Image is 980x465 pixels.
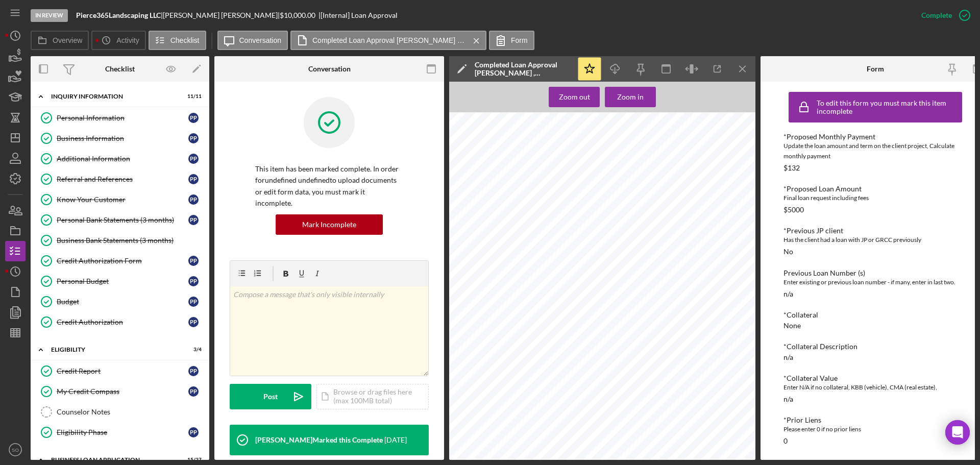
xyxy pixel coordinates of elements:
div: Complete [921,5,952,26]
div: Counselor Notes [57,408,204,416]
span: Consumer/Business/Housing [477,259,551,265]
time: 2025-08-21 17:46 [384,436,407,444]
div: BUSINESS LOAN APPLICATION [51,457,176,463]
div: P P [188,256,199,266]
div: P P [188,366,199,376]
span: Matrix Entry [477,413,538,424]
label: Overview [53,36,82,44]
div: Conversation [308,65,351,73]
button: Zoom in [605,87,656,107]
div: My Credit Compass [57,387,188,396]
div: Please enter 0 if no prior liens [783,424,967,434]
div: Credit Authorization Form [57,257,188,265]
div: Business Bank Statements (3 months) [57,236,204,244]
div: *Collateral [783,311,967,319]
div: 15 / 27 [183,457,202,463]
span: No [477,302,483,308]
button: Checklist [149,31,206,50]
span: Yes [605,345,614,351]
div: P P [188,427,199,437]
div: Form [867,65,884,73]
div: $5000 [783,206,804,214]
div: n/a [783,395,793,403]
a: Credit Authorization FormPP [36,251,204,271]
a: Counselor Notes [36,402,204,422]
div: *Collateral Value [783,374,967,382]
div: [PERSON_NAME] [PERSON_NAME] | [163,11,280,19]
div: Checklist [105,65,135,73]
span: Client is prepared to have payment taken out [605,333,719,338]
div: In Review [31,9,68,22]
div: Open Intercom Messenger [945,420,970,445]
div: Update the loan amount and term on the client project, Calculate monthly payment [783,141,967,161]
span: Yes [477,382,486,388]
div: Mark Incomplete [302,214,356,235]
div: Zoom out [559,87,590,107]
span: Dollar Value of Loan [477,314,528,320]
button: Activity [91,31,145,50]
button: Form [489,31,534,50]
button: SO [5,439,26,460]
div: n/a [783,290,793,298]
a: Business Bank Statements (3 months) [36,230,204,251]
div: | [76,11,163,19]
span: Business [477,265,499,271]
span: Client Retains a Revenue Stream or W2 Income [477,357,597,363]
div: Has the client had a loan with JP or GRCC previously [783,235,967,245]
div: Credit Report [57,367,188,375]
a: Personal BudgetPP [36,271,204,291]
span: $5,000.00 [477,321,501,326]
div: *Prior Liens [783,416,967,424]
a: Referral and ReferencesPP [36,169,204,189]
span: Loan Officer Email [477,185,524,191]
div: Additional Information [57,155,188,163]
label: Conversation [239,36,282,44]
div: To edit this form you must mark this item incomplete [817,99,960,115]
a: Eligibility PhasePP [36,422,204,443]
div: Personal Information [57,114,188,122]
a: Personal InformationPP [36,108,204,128]
button: Conversation [217,31,288,50]
span: Yes [477,364,486,370]
span: [PERSON_NAME] [477,173,521,179]
div: n/a [783,353,793,361]
label: Completed Loan Approval [PERSON_NAME] , [PERSON_NAME].pdf [312,36,465,44]
span: Customer File Information [477,240,544,246]
div: | [Internal] Loan Approval [318,11,398,19]
div: 3 / 4 [183,347,202,353]
span: Yes [477,401,486,406]
div: ELIGIBILITY [51,347,176,353]
div: Final loan request including fees [783,193,967,203]
button: Complete [911,5,975,26]
div: $132 [783,164,800,172]
div: P P [188,386,199,397]
div: 0 [783,437,788,445]
div: INQUIRY INFORMATION [51,93,176,100]
div: P P [188,133,199,143]
div: P P [188,297,199,307]
div: P P [188,276,199,286]
div: Budget [57,298,188,306]
span: Loan Officer [477,167,508,173]
span: [PERSON_NAME] Loan Approval [477,152,629,161]
div: Business Information [57,134,188,142]
span: Take the Right Turn [477,296,527,302]
span: F:\_Lending\Client Files\[PERSON_NAME] [477,247,579,253]
div: *Proposed Loan Amount [783,185,967,193]
button: Completed Loan Approval [PERSON_NAME] , [PERSON_NAME].pdf [290,31,486,50]
div: 11 / 11 [183,93,202,100]
div: P P [188,317,199,327]
span: [PERSON_NAME] [477,228,521,234]
div: *Collateral Description [783,342,967,351]
div: Know Your Customer [57,195,188,204]
a: BudgetPP [36,291,204,312]
span: automatically via ACH [605,339,661,345]
a: Know Your CustomerPP [36,189,204,210]
text: SO [12,447,19,453]
div: Referral and References [57,175,188,183]
a: Credit AuthorizationPP [36,312,204,332]
span: No [605,302,611,308]
span: Budget shows income available for payment [477,376,590,382]
div: Previous Loan Number (s) [783,269,967,277]
div: Enter existing or previous loan number - if many, enter in last two. [783,277,967,287]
